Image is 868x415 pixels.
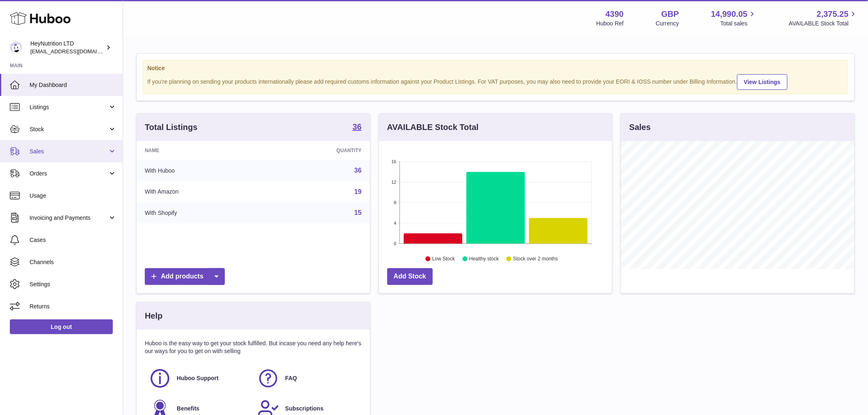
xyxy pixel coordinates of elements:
[30,170,108,178] span: Orders
[469,256,499,262] text: Healthy stock
[10,319,113,334] a: Log out
[354,209,362,216] a: 15
[391,159,396,164] text: 16
[145,268,225,285] a: Add products
[145,340,362,355] p: Huboo is the easy way to get your stock fulfilled. But incase you need any help here's our ways f...
[137,202,264,223] td: With Shopify
[513,256,558,262] text: Stock over 2 months
[30,81,116,89] span: My Dashboard
[147,64,844,72] strong: Notice
[817,9,849,20] span: 2,375.25
[30,280,116,288] span: Settings
[30,236,116,244] span: Cases
[656,20,679,27] div: Currency
[661,9,679,20] strong: GBP
[30,258,116,266] span: Channels
[354,167,362,174] a: 36
[596,20,624,27] div: Huboo Ref
[137,181,264,203] td: With Amazon
[257,367,357,390] a: FAQ
[352,123,361,131] strong: 36
[30,40,104,55] div: HeyNutrition LTD
[387,268,433,285] a: Add Stock
[10,41,22,54] img: info@heynutrition.com
[30,214,108,222] span: Invoicing and Payments
[432,256,455,262] text: Low Stock
[137,160,264,181] td: With Huboo
[394,200,396,205] text: 8
[30,303,116,310] span: Returns
[149,367,249,390] a: Huboo Support
[629,122,651,133] h3: Sales
[394,241,396,246] text: 0
[720,20,757,27] span: Total sales
[285,405,323,413] span: Subscriptions
[30,48,121,55] span: [EMAIL_ADDRESS][DOMAIN_NAME]
[789,20,858,27] span: AVAILABLE Stock Total
[605,9,624,20] strong: 4390
[285,374,297,382] span: FAQ
[711,9,747,20] span: 14,990.05
[30,103,108,111] span: Listings
[737,74,788,90] a: View Listings
[394,221,396,226] text: 4
[387,122,479,133] h3: AVAILABLE Stock Total
[137,141,264,160] th: Name
[145,122,198,133] h3: Total Listings
[352,123,361,132] a: 36
[264,141,370,160] th: Quantity
[711,9,757,27] a: 14,990.05 Total sales
[30,125,108,133] span: Stock
[30,148,108,155] span: Sales
[30,192,116,200] span: Usage
[177,405,199,413] span: Benefits
[391,180,396,185] text: 12
[789,9,858,27] a: 2,375.25 AVAILABLE Stock Total
[177,374,219,382] span: Huboo Support
[354,188,362,195] a: 19
[147,73,844,90] div: If you're planning on sending your products internationally please add required customs informati...
[145,310,162,322] h3: Help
